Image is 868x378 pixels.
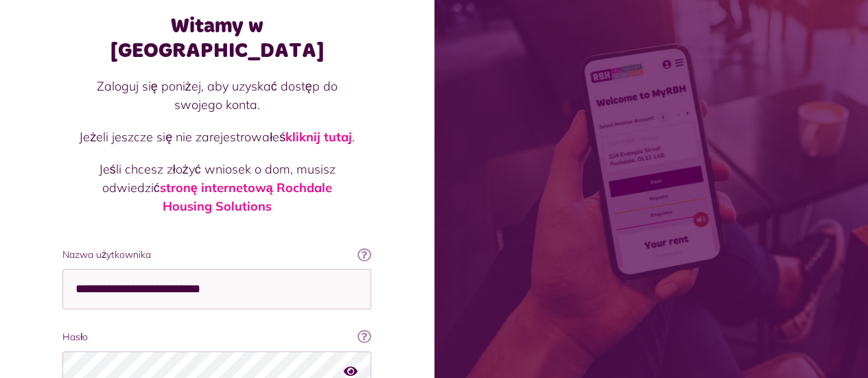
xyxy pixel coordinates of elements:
font: Zaloguj się poniżej, aby uzyskać dostęp do swojego konta. [97,78,338,113]
font: . [352,129,355,145]
font: Hasło [62,331,88,343]
font: Nazwa użytkownika [62,248,151,261]
font: Witamy w [GEOGRAPHIC_DATA] [110,16,324,61]
a: stronę internetową Rochdale Housing Solutions [160,180,332,214]
a: kliknij tutaj [285,129,352,145]
font: Jeśli chcesz złożyć wniosek o dom, musisz odwiedzić [99,161,336,196]
font: Jeżeli jeszcze się nie zarejestrowałeś [79,129,285,145]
